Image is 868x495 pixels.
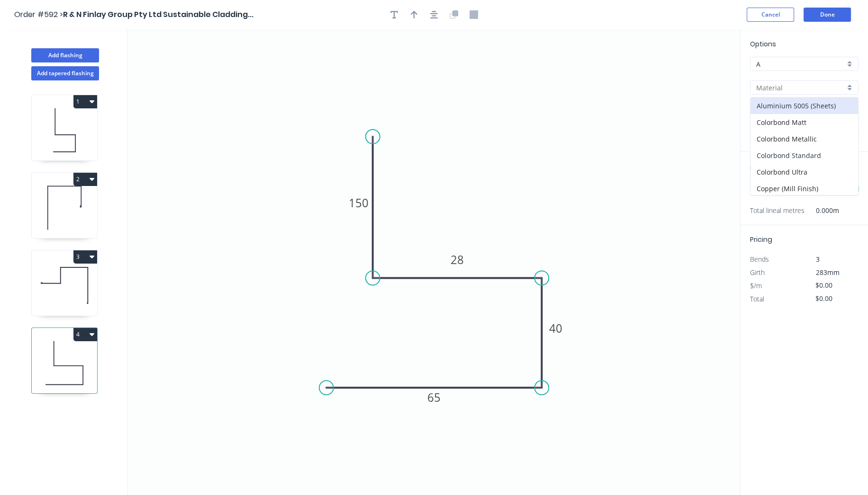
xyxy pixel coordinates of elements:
div: Colorbond Matt [750,114,858,131]
span: 0.000m [805,204,839,217]
button: 4 [73,328,97,341]
span: Girth [750,268,765,277]
span: Order #592 > [14,9,63,20]
button: Add flashing [31,48,99,62]
button: Done [804,8,851,22]
tspan: 28 [451,251,464,267]
span: 3 [816,255,820,264]
div: Aluminium 5005 (Sheets) [750,97,858,114]
span: Options [750,39,776,49]
button: 1 [73,95,97,108]
div: Colorbond Ultra [750,164,858,180]
span: $/m [750,281,762,290]
span: Total lineal metres [750,204,805,217]
span: Bends [750,255,769,264]
span: R & N Finlay Group Pty Ltd Sustainable Cladding... [63,9,253,20]
tspan: 65 [427,389,441,405]
button: 3 [73,250,97,264]
tspan: 150 [349,195,369,211]
input: Price level [756,59,845,69]
button: Add tapered flashing [31,66,99,80]
input: Material [756,83,845,93]
svg: 0 [128,29,740,495]
div: Colorbond Standard [750,147,858,164]
span: Total [750,294,764,303]
button: Cancel [747,8,794,22]
tspan: 40 [549,320,562,336]
span: 283mm [816,268,840,277]
span: Pricing [750,235,772,244]
button: 2 [73,173,97,186]
div: Colorbond Metallic [750,131,858,147]
div: Copper (Mill Finish) [750,180,858,197]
